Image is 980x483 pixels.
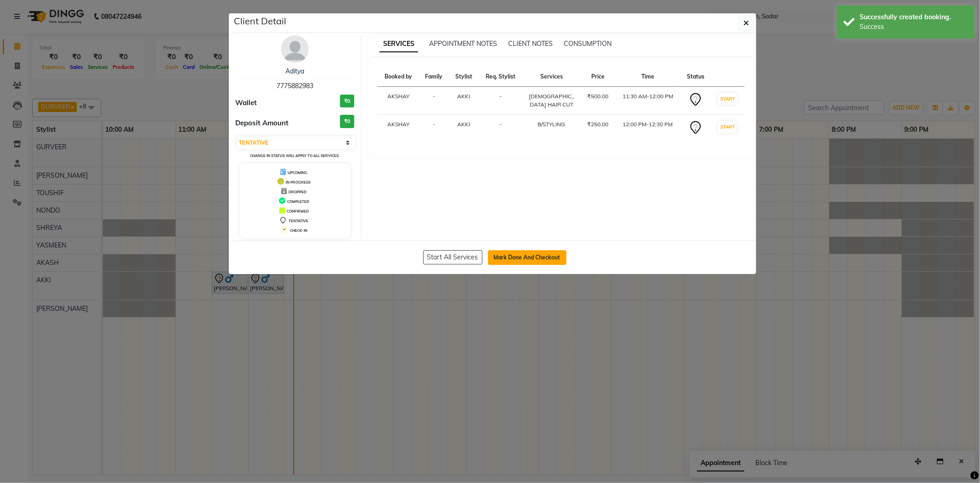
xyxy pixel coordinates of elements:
a: Aditya [285,67,304,75]
button: START [718,93,737,105]
td: 11:30 AM-12:00 PM [615,87,680,115]
h3: ₹0 [340,115,354,128]
th: Time [615,67,680,87]
button: Start All Services [423,250,482,264]
td: AKSHAY [378,87,419,115]
span: CONSUMPTION [564,39,612,48]
div: Successfully created booking. [860,12,968,22]
span: AKKI [458,121,470,128]
th: Req. Stylist [479,67,522,87]
th: Services [522,67,581,87]
td: - [419,115,449,141]
div: ₹500.00 [586,92,609,101]
div: Success [860,22,968,32]
button: START [718,121,737,133]
span: CHECK-IN [290,228,307,233]
span: UPCOMING [288,170,307,175]
td: - [419,87,449,115]
th: Status [680,67,711,87]
span: SERVICES [380,36,418,52]
span: CLIENT NOTES [508,39,553,48]
td: - [479,87,522,115]
span: COMPLETED [287,199,309,204]
th: Family [419,67,449,87]
span: 7775882983 [277,82,313,90]
h3: ₹0 [340,95,354,108]
div: ₹250.00 [586,120,609,129]
span: APPOINTMENT NOTES [429,39,497,48]
img: avatar [281,35,309,63]
span: CONFIRMED [287,209,309,213]
th: Price [581,67,615,87]
span: DROPPED [289,190,306,194]
span: IN PROGRESS [286,180,311,185]
td: - [479,115,522,141]
td: AKSHAY [378,115,419,141]
span: AKKI [458,93,470,100]
span: Wallet [236,98,257,108]
h5: Client Detail [234,14,287,28]
span: Deposit Amount [236,118,289,129]
small: Change in status will apply to all services. [250,153,340,158]
button: Mark Done And Checkout [488,250,566,265]
span: TENTATIVE [289,219,308,223]
div: B/STYLING [528,120,576,129]
td: 12:00 PM-12:30 PM [615,115,680,141]
th: Booked by [378,67,419,87]
div: [DEMOGRAPHIC_DATA] HAIR CUT [528,92,576,109]
th: Stylist [449,67,479,87]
